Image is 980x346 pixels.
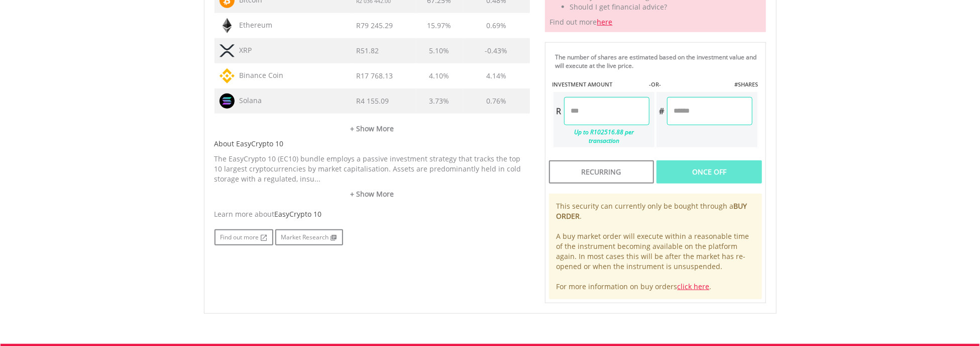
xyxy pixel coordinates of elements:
[220,68,235,83] img: TOKEN.BNB.png
[235,96,262,105] span: Solana
[597,17,613,27] a: here
[549,160,654,184] div: Recurring
[235,45,252,55] span: XRP
[214,154,530,184] p: The EasyCrypto 10 (EC10) bundle employs a passive investment strategy that tracks the top 10 larg...
[463,89,530,114] td: 0.76%
[275,209,322,219] span: EasyCrypto 10
[554,97,564,125] div: R
[463,13,530,38] td: 0.69%
[649,80,661,89] label: -OR-
[214,189,530,199] a: + Show More
[220,94,235,109] img: TOKEN.SOL.png
[463,63,530,89] td: 4.14%
[657,160,761,184] div: Once Off
[553,80,613,89] label: INVESTMENT AMOUNT
[275,229,343,245] a: Market Research
[214,139,530,149] h5: About EasyCrypto 10
[220,43,235,58] img: TOKEN.XRP.png
[356,96,389,106] span: R4 155.09
[678,282,710,291] a: click here
[416,13,463,38] td: 15.97%
[549,194,762,299] div: This security can currently only be bought through a . A buy market order will execute within a r...
[557,201,747,221] b: BUY ORDER
[657,97,667,125] div: #
[214,114,530,134] a: + Show More
[356,21,393,30] span: R79 245.29
[214,209,530,219] div: Learn more about
[235,70,284,80] span: Binance Coin
[235,20,273,30] span: Ethereum
[214,229,273,245] a: Find out more
[570,2,761,12] li: Should I get financial advice?
[416,89,463,114] td: 3.73%
[463,38,530,63] td: -0.43%
[734,80,758,89] label: #SHARES
[556,53,761,70] div: The number of shares are estimated based on the investment value and will execute at the live price.
[416,63,463,89] td: 4.10%
[356,71,393,80] span: R17 768.13
[554,125,649,147] div: Up to R102516.88 per transaction
[416,38,463,63] td: 5.10%
[356,46,379,55] span: R51.82
[220,18,235,33] img: TOKEN.ETH.png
